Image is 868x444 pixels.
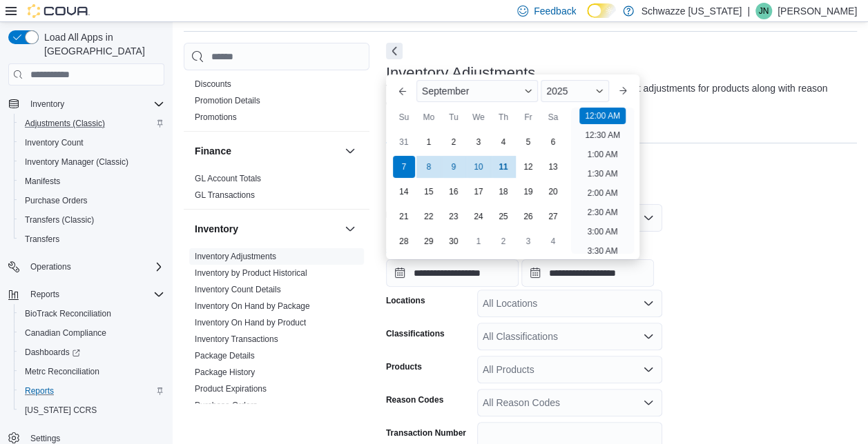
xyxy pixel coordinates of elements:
h3: Inventory Adjustments [386,65,535,81]
p: [PERSON_NAME] [778,3,857,19]
li: 12:00 AM [579,108,626,124]
a: GL Account Totals [195,174,261,183]
div: Th [492,106,514,128]
div: day-3 [467,131,490,153]
div: day-28 [393,230,415,252]
button: Metrc Reconciliation [14,362,170,381]
li: 2:00 AM [581,185,623,201]
span: Transfers [19,231,164,248]
div: day-2 [492,230,514,252]
div: day-26 [517,205,539,228]
div: Discounts & Promotions [184,76,369,131]
div: day-3 [517,230,539,252]
button: Adjustments (Classic) [14,114,170,133]
span: Transfers [25,234,59,245]
span: September [422,85,469,97]
div: Mo [418,106,440,128]
input: Dark Mode [587,3,616,18]
div: day-30 [443,230,465,252]
span: Operations [25,259,164,275]
h3: Inventory [195,222,238,236]
a: Inventory by Product Historical [195,268,307,278]
span: Inventory by Product Historical [195,268,307,279]
h3: Finance [195,144,231,158]
span: Promotion Details [195,95,260,106]
span: Reports [19,383,164,399]
input: Press the down key to enter a popover containing a calendar. Press the escape key to close the po... [386,259,519,287]
div: day-8 [418,156,440,178]
a: Purchase Orders [195,401,258,410]
button: Finance [342,143,358,159]
span: Adjustments (Classic) [25,118,105,129]
button: Open list of options [643,364,654,375]
span: Inventory On Hand by Product [195,317,306,328]
button: Operations [3,257,170,276]
a: Adjustments (Classic) [19,115,110,132]
div: Button. Open the month selector. September is currently selected. [416,80,538,102]
div: day-9 [443,156,465,178]
button: Inventory Count [14,133,170,152]
button: Next month [612,80,634,102]
button: Reports [25,286,65,303]
div: day-1 [418,131,440,153]
div: Button. Open the year selector. 2025 is currently selected. [541,80,609,102]
ul: Time [571,108,634,254]
div: day-31 [393,131,415,153]
li: 2:30 AM [581,204,623,221]
a: Dashboards [19,344,86,361]
div: day-23 [443,205,465,228]
button: Transfers (Classic) [14,210,170,230]
span: 2025 [546,85,568,97]
span: Manifests [19,173,164,190]
div: day-10 [467,156,490,178]
a: Inventory On Hand by Package [195,301,310,311]
a: Package History [195,367,255,377]
div: day-7 [393,156,415,178]
span: Inventory [30,99,64,110]
span: Canadian Compliance [19,325,164,341]
li: 12:30 AM [579,127,626,143]
label: Locations [386,295,425,306]
div: day-16 [443,181,465,203]
button: Open list of options [643,397,654,408]
label: Reason Codes [386,394,443,405]
button: Inventory [25,96,70,112]
button: Previous Month [392,80,414,102]
div: day-13 [542,156,564,178]
div: day-27 [542,205,564,228]
span: Inventory Count Details [195,284,281,295]
button: Operations [25,259,77,275]
span: BioTrack Reconciliation [19,305,164,322]
span: Inventory Adjustments [195,251,276,262]
span: GL Transactions [195,190,255,201]
button: Inventory [3,94,170,114]
label: Products [386,361,422,372]
span: GL Account Totals [195,173,261,184]
span: Adjustments (Classic) [19,115,164,132]
div: September, 2025 [392,130,566,254]
li: 1:00 AM [581,146,623,163]
span: Reports [30,289,59,300]
a: Purchase Orders [19,192,93,209]
span: Settings [30,433,60,444]
div: day-22 [418,205,440,228]
a: Transfers (Classic) [19,212,99,228]
li: 3:30 AM [581,243,623,259]
a: Promotion Details [195,96,260,105]
button: Canadian Compliance [14,323,170,343]
button: Reports [14,381,170,401]
span: Inventory Manager (Classic) [19,154,164,170]
span: Reports [25,385,54,396]
button: Purchase Orders [14,191,170,210]
span: Load All Apps in [GEOGRAPHIC_DATA] [39,30,164,58]
div: day-6 [542,131,564,153]
button: Finance [195,144,339,158]
div: day-1 [467,230,490,252]
span: Inventory Count [25,137,84,148]
div: Justin Nau [755,3,772,19]
div: day-17 [467,181,490,203]
span: Purchase Orders [195,400,258,411]
a: Product Expirations [195,384,267,394]
button: Open list of options [643,331,654,342]
div: day-18 [492,181,514,203]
